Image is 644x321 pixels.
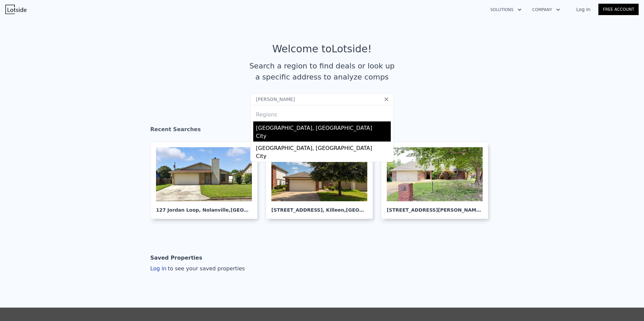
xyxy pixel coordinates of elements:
[5,5,26,14] img: Lotside
[256,142,391,152] div: [GEOGRAPHIC_DATA], [GEOGRAPHIC_DATA]
[150,120,494,142] div: Recent Searches
[247,60,397,83] div: Search a region to find deals or look up a specific address to analyze comps
[250,93,394,105] input: Search an address or region...
[387,201,483,213] div: [STREET_ADDRESS][PERSON_NAME] , [PERSON_NAME][GEOGRAPHIC_DATA]
[598,4,639,15] a: Free Account
[271,201,367,213] div: [STREET_ADDRESS] , Killeen
[150,251,202,265] div: Saved Properties
[256,132,391,142] div: City
[256,121,391,132] div: [GEOGRAPHIC_DATA], [GEOGRAPHIC_DATA]
[150,142,263,219] a: 127 Jordan Loop, Nolanville,[GEOGRAPHIC_DATA] 76559
[229,207,304,213] span: , [GEOGRAPHIC_DATA] 76559
[344,207,419,213] span: , [GEOGRAPHIC_DATA] 76549
[166,265,245,272] span: to see your saved properties
[527,4,566,16] button: Company
[150,265,245,273] div: Log in
[256,152,391,162] div: City
[266,142,378,219] a: [STREET_ADDRESS], Killeen,[GEOGRAPHIC_DATA] 76549
[156,201,252,213] div: 127 Jordan Loop , Nolanville
[381,142,494,219] a: [STREET_ADDRESS][PERSON_NAME], [PERSON_NAME][GEOGRAPHIC_DATA]
[253,105,391,121] div: Regions
[568,6,598,13] a: Log In
[485,4,527,16] button: Solutions
[272,43,372,55] div: Welcome to Lotside !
